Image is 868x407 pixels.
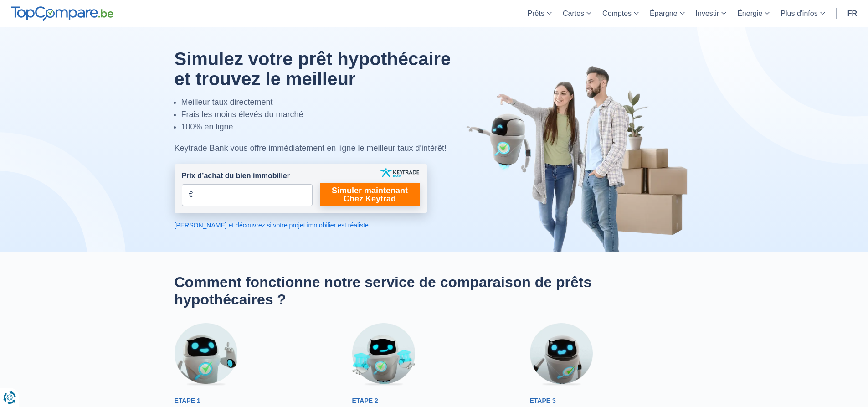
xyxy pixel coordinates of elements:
[530,323,593,386] img: Etape 3
[181,96,472,108] li: Meilleur taux directement
[181,121,472,133] li: 100% en ligne
[175,273,694,309] h2: Comment fonctionne notre service de comparaison de prêts hypothécaires ?
[181,108,472,121] li: Frais les moins élevés du marché
[530,397,556,404] span: Etape 3
[352,397,378,404] span: Etape 2
[189,190,193,200] span: €
[466,65,694,252] img: image-hero
[182,171,290,181] label: Prix d’achat du bien immobilier
[175,142,472,155] div: Keytrade Bank vous offre immédiatement en ligne le meilleur taux d'intérêt!
[352,323,415,386] img: Etape 2
[175,221,427,230] a: [PERSON_NAME] et découvrez si votre projet immobilier est réaliste
[175,49,472,89] h1: Simulez votre prêt hypothécaire et trouvez le meilleur
[380,168,419,177] img: keytrade
[175,323,237,386] img: Etape 1
[320,183,420,206] a: Simuler maintenant Chez Keytrad
[175,397,200,404] span: Etape 1
[11,6,113,21] img: TopCompare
